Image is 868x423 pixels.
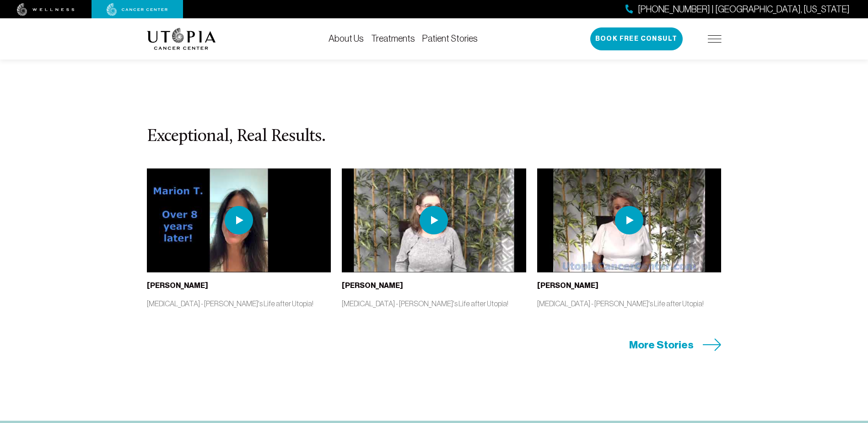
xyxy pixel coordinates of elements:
a: Patient Stories [422,33,478,43]
b: [PERSON_NAME] [342,281,403,290]
img: wellness [17,3,75,16]
img: play icon [420,206,448,234]
img: icon-hamburger [708,35,722,43]
b: [PERSON_NAME] [147,281,208,290]
img: cancer center [107,3,168,16]
h3: Exceptional, Real Results. [147,127,722,146]
img: play icon [225,206,253,234]
img: play icon [615,206,643,234]
a: More Stories [629,338,722,352]
img: thumbnail [537,168,722,272]
a: [PHONE_NUMBER] | [GEOGRAPHIC_DATA], [US_STATE] [625,3,850,16]
b: [PERSON_NAME] [537,281,598,290]
a: About Us [329,33,364,43]
span: More Stories [629,338,694,352]
p: [MEDICAL_DATA] - [PERSON_NAME]'s Life after Utopia! [147,298,331,309]
span: [PHONE_NUMBER] | [GEOGRAPHIC_DATA], [US_STATE] [638,3,850,16]
button: Book Free Consult [590,27,683,50]
p: [MEDICAL_DATA] - [PERSON_NAME]'s Life after Utopia! [342,298,526,309]
img: thumbnail [342,168,526,272]
img: logo [147,28,216,50]
p: [MEDICAL_DATA] - [PERSON_NAME]'s Life after Utopia! [537,298,722,309]
a: Treatments [371,33,415,43]
img: thumbnail [147,168,331,272]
